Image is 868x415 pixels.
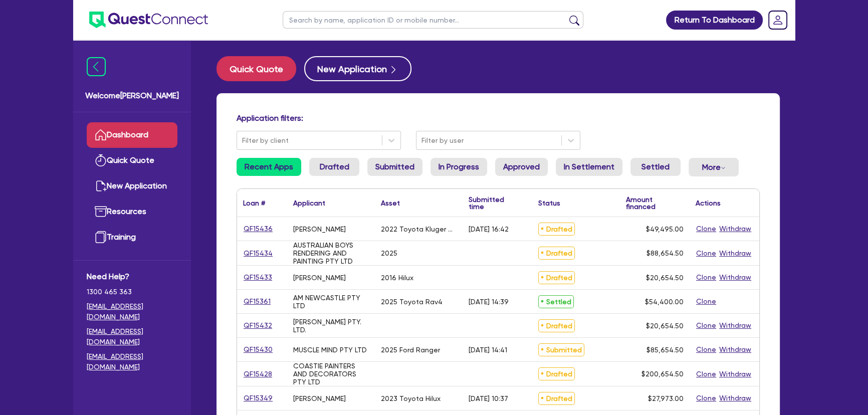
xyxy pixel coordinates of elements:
[367,158,422,176] a: Submitted
[381,346,440,354] div: 2025 Ford Ranger
[87,173,177,199] a: New Application
[95,154,107,166] img: quick-quote
[95,231,107,243] img: training
[646,346,684,354] span: $85,654.50
[243,223,273,235] a: QF15436
[538,271,575,284] span: Drafted
[243,272,273,283] a: QF15433
[646,274,684,282] span: $20,654.50
[243,248,273,259] a: QF15434
[719,392,752,404] button: Withdraw
[293,225,346,233] div: [PERSON_NAME]
[304,56,411,81] button: New Application
[87,301,177,322] a: [EMAIL_ADDRESS][DOMAIN_NAME]
[538,343,584,356] span: Submitted
[538,295,574,308] span: Settled
[237,113,760,123] h4: Application filters:
[216,56,296,81] button: Quick Quote
[293,346,367,354] div: MUSCLE MIND PTY LTD
[87,287,177,297] span: 1300 465 363
[87,225,177,250] a: Training
[243,344,273,355] a: QF15430
[696,368,717,380] button: Clone
[538,199,560,206] div: Status
[719,368,752,380] button: Withdraw
[719,344,752,355] button: Withdraw
[381,274,413,282] div: 2016 Hilux
[495,158,548,176] a: Approved
[696,199,721,206] div: Actions
[666,11,763,30] a: Return To Dashboard
[469,346,507,354] div: [DATE] 14:41
[469,225,509,233] div: [DATE] 16:42
[646,322,684,330] span: $20,654.50
[87,271,177,283] span: Need Help?
[243,296,271,307] a: QF15361
[646,225,684,233] span: $49,495.00
[283,11,583,29] input: Search by name, application ID or mobile number...
[293,199,325,206] div: Applicant
[696,344,717,355] button: Clone
[87,326,177,347] a: [EMAIL_ADDRESS][DOMAIN_NAME]
[430,158,487,176] a: In Progress
[469,394,508,402] div: [DATE] 10:37
[538,392,575,405] span: Drafted
[243,392,273,404] a: QF15349
[765,7,791,33] a: Dropdown toggle
[538,367,575,380] span: Drafted
[293,394,346,402] div: [PERSON_NAME]
[538,247,575,260] span: Drafted
[381,225,457,233] div: 2022 Toyota Kluger GXL
[381,394,441,402] div: 2023 Toyota Hilux
[538,223,575,236] span: Drafted
[381,199,400,206] div: Asset
[243,199,265,206] div: Loan #
[243,320,273,331] a: QF15432
[87,199,177,225] a: Resources
[696,392,717,404] button: Clone
[95,180,107,192] img: new-application
[719,248,752,259] button: Withdraw
[95,205,107,218] img: resources
[87,57,106,76] img: icon-menu-close
[293,241,369,265] div: AUSTRALIAN BOYS RENDERING AND PAINTING PTY LTD
[293,294,369,310] div: AM NEWCASTLE PTY LTD
[469,196,517,210] div: Submitted time
[381,298,443,306] div: 2025 Toyota Rav4
[630,158,681,176] a: Settled
[641,370,684,378] span: $200,654.50
[648,394,684,402] span: $27,973.00
[87,148,177,173] a: Quick Quote
[696,223,717,235] button: Clone
[696,272,717,283] button: Clone
[646,249,684,257] span: $88,654.50
[85,90,179,102] span: Welcome [PERSON_NAME]
[696,248,717,259] button: Clone
[293,274,346,282] div: [PERSON_NAME]
[626,196,684,210] div: Amount financed
[89,12,208,28] img: quest-connect-logo-blue
[243,368,273,380] a: QF15428
[696,296,717,307] button: Clone
[719,320,752,331] button: Withdraw
[237,158,301,176] a: Recent Apps
[696,320,717,331] button: Clone
[309,158,359,176] a: Drafted
[293,362,369,386] div: COASTIE PAINTERS AND DECORATORS PTY LTD
[719,223,752,235] button: Withdraw
[87,122,177,148] a: Dashboard
[87,351,177,372] a: [EMAIL_ADDRESS][DOMAIN_NAME]
[293,318,369,334] div: [PERSON_NAME] PTY. LTD.
[469,298,509,306] div: [DATE] 14:39
[538,319,575,332] span: Drafted
[381,249,397,257] div: 2025
[689,158,739,176] button: Dropdown toggle
[645,298,684,306] span: $54,400.00
[216,56,304,81] a: Quick Quote
[556,158,622,176] a: In Settlement
[719,272,752,283] button: Withdraw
